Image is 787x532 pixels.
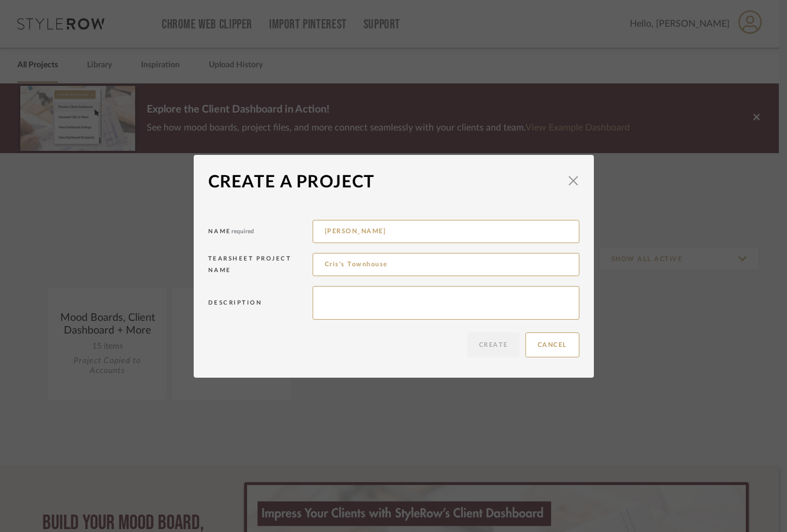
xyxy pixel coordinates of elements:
div: Description [208,297,313,313]
span: required [231,229,254,234]
div: Name [208,226,313,241]
div: Tearsheet Project Name [208,253,313,280]
div: Create a Project [208,169,562,195]
button: Create [467,332,520,357]
button: Cancel [525,332,579,357]
button: Close [562,169,585,193]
